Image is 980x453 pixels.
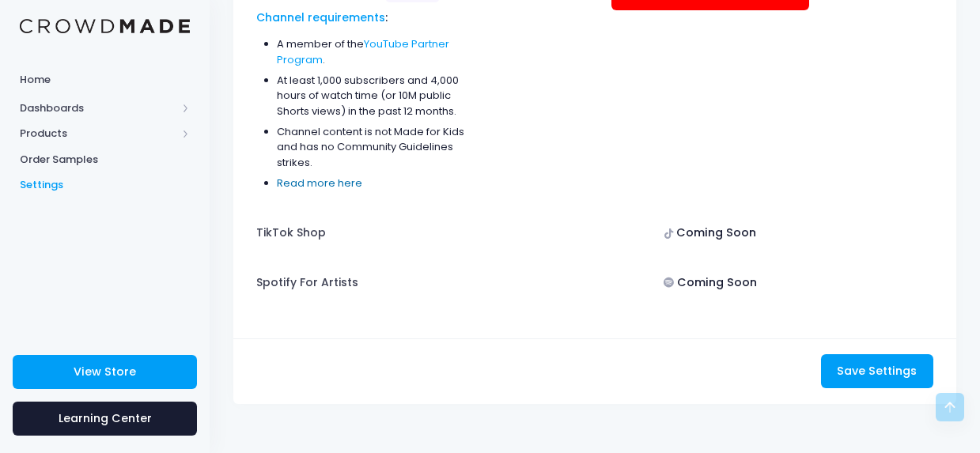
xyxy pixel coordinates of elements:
div: Coming Soon [611,266,809,300]
span: Products [20,126,176,142]
button: Save Settings [821,354,933,388]
img: Logo [20,19,190,34]
span: View Store [74,364,136,379]
a: Channel requirements [256,9,385,25]
span: Save Settings [837,363,917,379]
a: Read more here [277,176,362,191]
li: At least 1,000 subscribers and 4,000 hours of watch time (or 10M public Shorts views) in the past... [277,73,471,119]
a: View Store [13,355,197,389]
div: Coming Soon [611,217,809,251]
li: A member of the . [277,36,471,67]
div: : [256,9,471,26]
label: Spotify For Artists [256,266,358,299]
a: Learning Center [13,402,197,436]
span: Home [20,72,190,88]
span: Dashboards [20,100,176,116]
span: Settings [20,177,190,193]
span: Learning Center [59,410,152,426]
a: YouTube Partner Program [277,36,449,67]
li: Channel content is not Made for Kids and has no Community Guidelines strikes. [277,124,471,171]
label: TikTok Shop [256,217,326,250]
span: Order Samples [20,152,190,168]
